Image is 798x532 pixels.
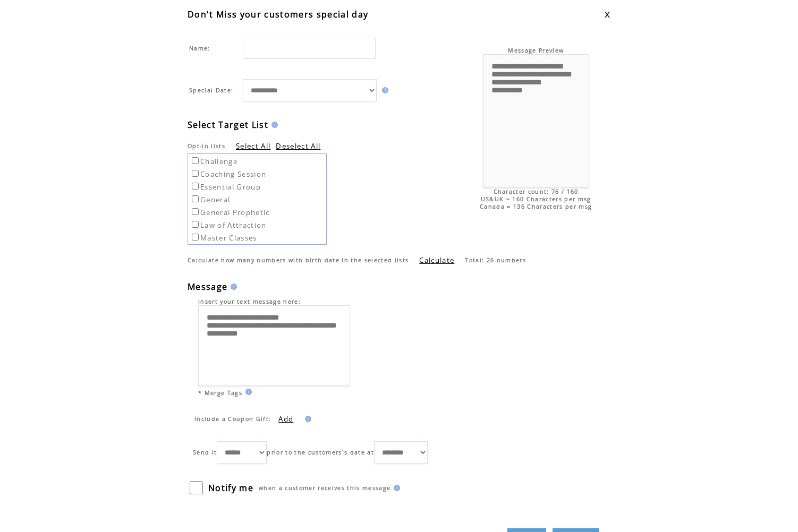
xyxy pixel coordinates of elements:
[190,208,270,217] label: General Prophetic
[189,45,210,52] span: Name:
[419,255,454,265] a: Calculate
[480,203,592,210] span: Canada = 136 Characters per msg
[189,87,233,94] span: Special Date:
[465,256,526,264] span: Total: 26 numbers
[192,234,199,241] input: Master Classes
[508,47,564,54] span: Message Preview
[188,119,268,131] span: Select Target List
[227,284,237,290] img: help.gif
[236,141,270,151] a: Select All
[379,87,388,93] img: help.gif
[302,416,311,422] img: help.gif
[190,157,237,166] label: Challenge
[198,298,301,305] span: Insert your text message here:
[273,414,293,424] label: Add
[188,281,227,293] span: Message
[192,170,199,177] input: Coaching Session
[190,220,267,230] label: Law of Attraction
[192,221,199,228] input: Law of Attraction
[259,484,390,492] span: when a customer receives this message
[481,195,591,203] span: US&UK = 160 Characters per msg
[194,415,271,423] span: Include a Coupon Gift:
[494,188,579,195] span: Character count: 76 / 160
[242,389,252,395] img: help.gif
[198,389,242,397] span: * Merge Tags
[268,122,278,128] img: help.gif
[190,233,257,243] label: Master Classes
[190,169,266,179] label: Coaching Session
[208,482,253,494] span: Notify me
[188,256,409,264] span: Calculate how many numbers with birth date in the selected lists
[192,157,199,164] input: Challenge
[193,449,217,456] span: Send it
[188,142,225,150] span: Opt-in lists
[192,195,199,202] input: General
[192,208,199,215] input: General Prophetic
[276,141,320,151] a: Deselect All
[390,485,400,491] img: help.gif
[192,183,199,190] input: Essential Group
[188,8,368,20] span: Don't Miss your customers special day
[190,182,261,192] label: Essential Group
[267,449,374,456] span: prior to the customers`s date at
[190,195,230,204] label: General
